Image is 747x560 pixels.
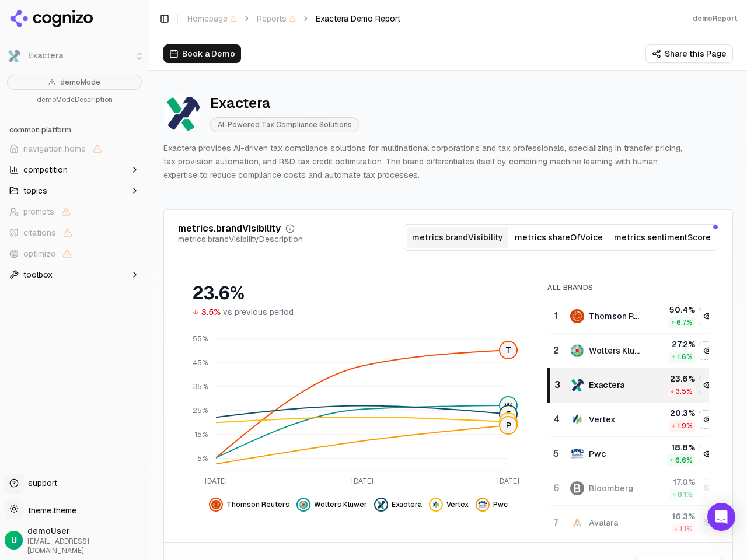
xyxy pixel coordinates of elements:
tr: 3exacteraExactera23.6%3.5%navigation.hide exactera data [549,368,718,402]
img: thomson reuters [570,309,584,323]
div: Vertex [589,414,616,425]
img: pwc [570,447,584,461]
img: vertex [570,412,584,426]
div: Bloomberg [589,482,633,494]
tr: 6bloombergBloomberg17.0%8.1%navigation.show bloomberg data [549,471,718,506]
button: metrics.brandVisibility [407,227,508,248]
div: 3 [554,378,558,392]
img: thomson reuters [211,500,221,509]
div: 23.6% [192,283,524,304]
div: metrics.brandVisibility [178,224,281,233]
div: 23.6 % [653,373,695,384]
button: navigation.hide vertex data [699,410,717,429]
span: topics [23,185,47,197]
span: P [500,417,516,433]
img: exactera [376,500,386,509]
div: 2 [553,344,558,358]
span: demoMode [60,78,100,87]
div: 6 [553,481,558,495]
span: 3.5 % [676,387,693,396]
span: AI-Powered Tax Compliance Solutions [210,117,359,132]
span: Homepage [187,13,237,24]
div: 18.8 % [653,442,695,453]
nav: breadcrumb [187,13,400,24]
span: prompts [23,206,54,218]
button: Share this Page [645,44,733,63]
span: T [500,342,516,358]
span: 6.7 % [676,318,693,327]
span: Exactera Demo Report [316,13,400,24]
tspan: 35% [193,382,208,391]
div: Exactera [589,379,624,391]
span: optimize [23,248,55,260]
span: 1.9 % [677,421,693,430]
tr: 1thomson reutersThomson Reuters50.4%6.7%navigation.hide thomson reuters data [549,299,718,334]
span: U [11,534,17,546]
img: vertex [431,500,441,509]
button: Book a Demo [163,44,241,63]
span: 1.6 % [677,352,693,362]
div: common.platform [5,121,144,139]
button: navigation.hide exactera data [699,376,717,394]
div: Exactera [210,94,359,113]
span: 3.5% [201,306,221,318]
img: Exactera [163,94,201,132]
div: 50.4 % [653,304,695,316]
div: 20.3 % [653,407,695,419]
div: 5 [553,447,558,461]
p: Exactera provides AI-driven tax compliance solutions for multinational corporations and tax profe... [163,142,686,181]
span: Thomson Reuters [226,500,289,509]
span: Wolters Kluwer [314,500,367,509]
button: navigation.hide wolters kluwer data [296,498,367,512]
tr: 2wolters kluwerWolters Kluwer27.2%1.6%navigation.hide wolters kluwer data [549,334,718,368]
span: competition [23,164,68,176]
div: All Brands [547,283,709,292]
button: navigation.hide pwc data [476,498,508,512]
div: 16.3 % [653,510,695,522]
button: metrics.shareOfVoice [508,227,610,248]
span: vs previous period [223,306,294,318]
button: navigation.show bloomberg data [699,479,717,498]
div: 17.0 % [653,476,695,488]
img: avalara [570,516,584,530]
button: navigation.hide thomson reuters data [209,498,289,512]
div: 4 [553,412,558,426]
tspan: [DATE] [351,477,373,486]
tspan: [DATE] [497,477,519,486]
div: 1 [553,309,558,323]
tspan: 45% [193,358,208,367]
div: Open Intercom Messenger [707,503,735,531]
div: 27.2 % [653,338,695,350]
tspan: [DATE] [205,477,227,486]
span: navigation.home [23,143,86,155]
tr: 4vertexVertex20.3%1.9%navigation.hide vertex data [549,402,718,437]
span: V [500,414,516,430]
span: citations [23,227,56,239]
span: toolbox [23,269,53,281]
span: E [500,406,516,422]
button: topics [5,181,144,200]
span: Reports [257,13,296,24]
button: competition [5,160,144,179]
tr: 5pwcPwc18.8%6.6%navigation.hide pwc data [549,437,718,471]
span: W [500,397,516,414]
button: navigation.hide thomson reuters data [699,307,717,325]
div: Wolters Kluwer [589,345,644,356]
button: navigation.hide pwc data [699,444,717,463]
tr: 7avalaraAvalara16.3%1.1%navigation.show avalara data [549,506,718,540]
span: 6.6 % [675,456,693,465]
img: exactera [570,378,584,392]
img: wolters kluwer [570,344,584,358]
div: Avalara [589,517,618,528]
img: bloomberg [570,481,584,495]
button: navigation.hide vertex data [429,498,469,512]
span: demoUser [27,525,144,537]
span: theme.theme [23,505,76,516]
tspan: 55% [193,335,208,344]
div: demoReport [693,14,738,23]
p: demoModeDescription [7,94,142,106]
button: metrics.sentimentScore [609,227,715,248]
img: pwc [478,500,487,509]
button: navigation.hide exactera data [374,498,422,512]
span: Exactera [392,500,422,509]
